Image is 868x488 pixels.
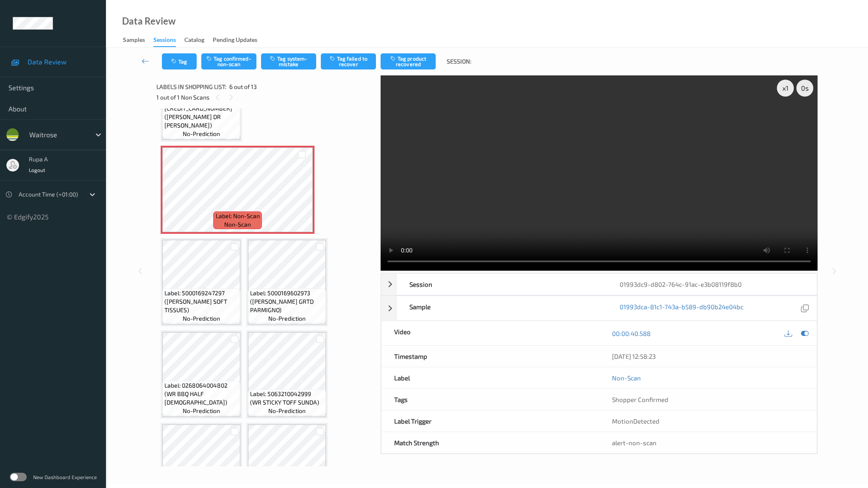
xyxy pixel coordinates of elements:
div: Catalog [184,36,204,46]
span: 6 out of 13 [229,83,257,91]
button: Tag product recovered [381,53,436,69]
button: Tag failed to recover [321,53,376,69]
a: Samples [123,34,153,46]
span: no-prediction [183,407,220,415]
a: Pending Updates [213,34,266,46]
div: Samples [123,36,145,46]
span: non-scan [224,220,251,229]
div: Session01993dc9-d802-764c-91ac-e3b08119f8b0 [381,273,817,295]
button: Tag confirmed-non-scan [201,53,256,69]
span: no-prediction [268,314,306,323]
span: no-prediction [183,314,220,323]
button: Tag [162,53,197,69]
div: [DATE] 12:58:23 [612,352,804,360]
span: Label: 5000169247297 ([PERSON_NAME] SOFT TISSUES) [164,289,238,314]
button: Tag system-mistake [261,53,316,69]
div: Video [381,321,599,345]
a: 00:00:40.588 [612,329,651,338]
div: Sample [397,296,606,320]
span: Label: 5063210042999 (WR STICKY TOFF SUNDA) [250,390,324,407]
div: x 1 [777,80,794,97]
div: alert-non-scan [612,438,804,447]
div: Tags [381,389,599,410]
span: Label: [CREDIT_CARD_NUMBER] ([PERSON_NAME] DR [PERSON_NAME]) [164,96,238,130]
span: no-prediction [268,407,306,415]
div: 0 s [796,80,813,97]
div: Sample01993dca-81c1-743a-b589-db90b24e04bc [381,296,817,321]
a: Catalog [184,34,213,46]
div: MotionDetected [599,410,817,432]
div: 01993dc9-d802-764c-91ac-e3b08119f8b0 [607,274,817,295]
div: Pending Updates [213,36,257,46]
div: Session [397,274,606,295]
span: no-prediction [183,130,220,138]
div: Sessions [153,36,176,47]
span: Labels in shopping list: [156,83,226,91]
span: Session: [447,57,471,66]
div: Label Trigger [381,410,599,432]
span: Label: 0268064004802 (WR BBQ HALF [DEMOGRAPHIC_DATA]) [164,381,238,407]
div: Label [381,367,599,388]
a: Sessions [153,34,184,47]
span: Label: 5000169602973 ([PERSON_NAME] GRTD PARMIGNO) [250,289,324,314]
a: 01993dca-81c1-743a-b589-db90b24e04bc [620,302,743,314]
div: Data Review [122,17,175,25]
div: Timestamp [381,346,599,367]
div: Match Strength [381,432,599,453]
div: 1 out of 1 Non Scans [156,92,375,103]
a: Non-Scan [612,374,641,382]
span: Label: Non-Scan [216,212,260,220]
span: Shopper Confirmed [612,396,668,403]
